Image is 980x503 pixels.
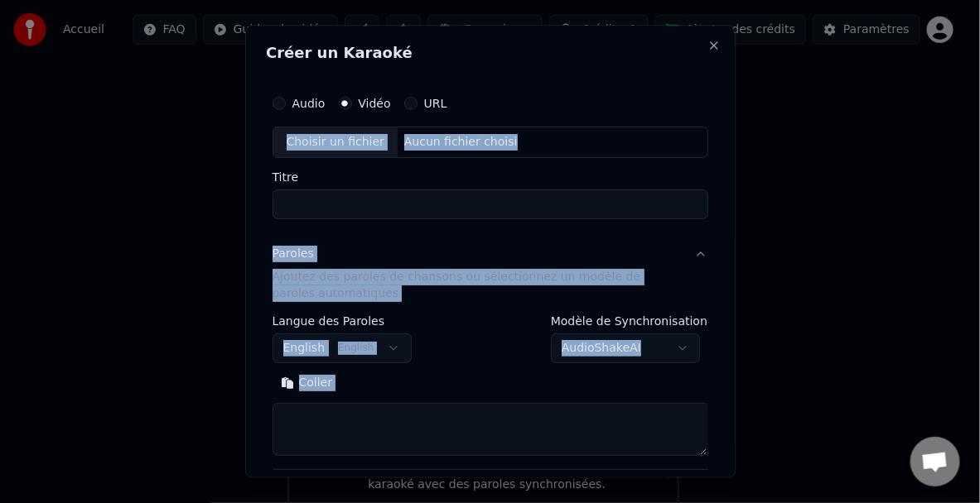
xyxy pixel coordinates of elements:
label: Audio [292,98,326,109]
label: Vidéo [359,98,391,109]
button: ParolesAjoutez des paroles de chansons ou sélectionnez un modèle de paroles automatiques [273,232,708,315]
button: Coller [273,370,341,396]
div: Choisir un fichier [273,127,398,157]
p: Ajoutez des paroles de chansons ou sélectionnez un modèle de paroles automatiques [273,269,682,302]
h2: Créer un Karaoké [266,46,715,60]
label: Langue des Paroles [273,315,412,327]
div: ParolesAjoutez des paroles de chansons ou sélectionnez un modèle de paroles automatiques [273,315,708,469]
label: Titre [273,171,708,183]
label: URL [424,98,447,109]
div: Paroles [273,246,314,262]
label: Modèle de Synchronisation [551,315,707,327]
div: Aucun fichier choisi [398,134,524,151]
